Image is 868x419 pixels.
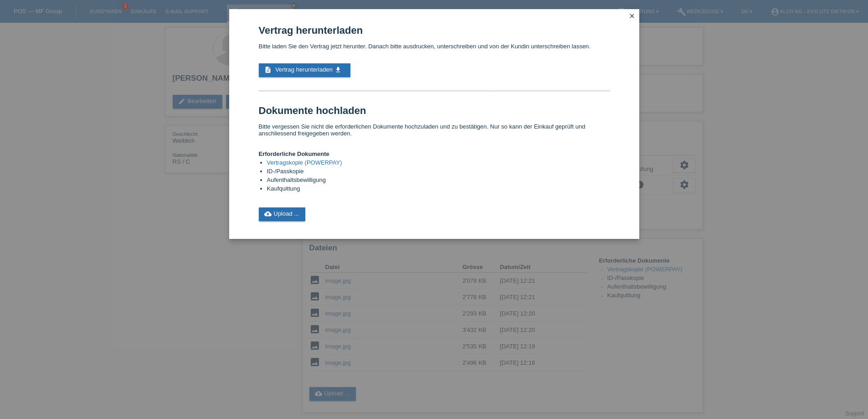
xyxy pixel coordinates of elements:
a: cloud_uploadUpload ... [259,207,306,221]
h4: Erforderliche Dokumente [259,150,610,157]
h1: Vertrag herunterladen [259,25,610,36]
span: Vertrag herunterladen [275,66,333,73]
i: close [628,12,636,20]
i: get_app [334,66,342,73]
i: description [264,66,272,73]
p: Bitte vergessen Sie nicht die erforderlichen Dokumente hochzuladen und zu bestätigen. Nur so kann... [259,123,610,137]
li: Kaufquittung [267,185,610,194]
li: Aufenthaltsbewilligung [267,176,610,185]
a: close [626,11,638,22]
i: cloud_upload [264,210,272,217]
p: Bitte laden Sie den Vertrag jetzt herunter. Danach bitte ausdrucken, unterschreiben und von der K... [259,43,610,50]
li: ID-/Passkopie [267,168,610,176]
a: description Vertrag herunterladen get_app [259,63,350,77]
h1: Dokumente hochladen [259,105,610,116]
a: Vertragskopie (POWERPAY) [267,159,342,166]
